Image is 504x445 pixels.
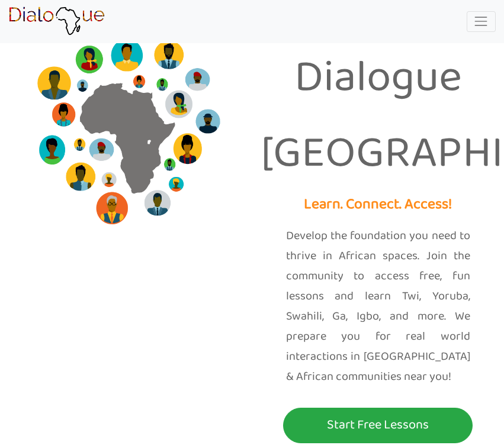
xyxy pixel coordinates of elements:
p: Dialogue [GEOGRAPHIC_DATA] [261,41,496,192]
p: Develop the foundation you need to thrive in African spaces. Join the community to access free, f... [286,226,471,387]
p: Learn. Connect. Access! [261,192,496,218]
img: learn African language platform app [8,7,105,36]
p: Start Free Lessons [286,414,470,436]
button: Start Free Lessons [283,408,473,443]
button: Toggle navigation [467,11,496,32]
a: Start Free Lessons [261,408,496,443]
